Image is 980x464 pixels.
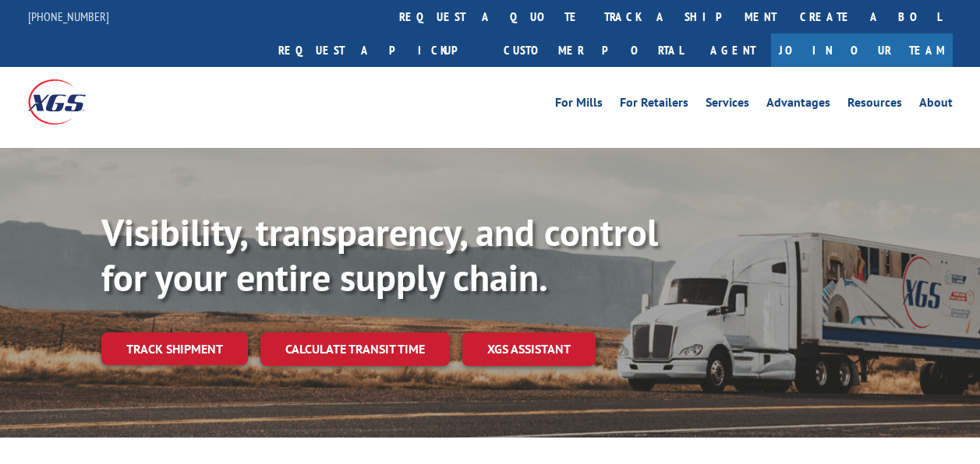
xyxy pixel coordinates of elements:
[847,97,902,114] a: Resources
[260,332,450,366] a: Calculate transit time
[919,97,953,114] a: About
[28,9,109,24] a: [PHONE_NUMBER]
[766,97,830,114] a: Advantages
[267,33,492,67] a: Request a pickup
[101,208,658,301] b: Visibility, transparency, and control for your entire supply chain.
[620,97,688,114] a: For Retailers
[771,33,953,67] a: Join Our Team
[555,97,603,114] a: For Mills
[462,332,596,366] a: XGS ASSISTANT
[695,33,771,67] a: Agent
[492,33,695,67] a: Customer Portal
[101,332,248,365] a: Track shipment
[706,97,749,114] a: Services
